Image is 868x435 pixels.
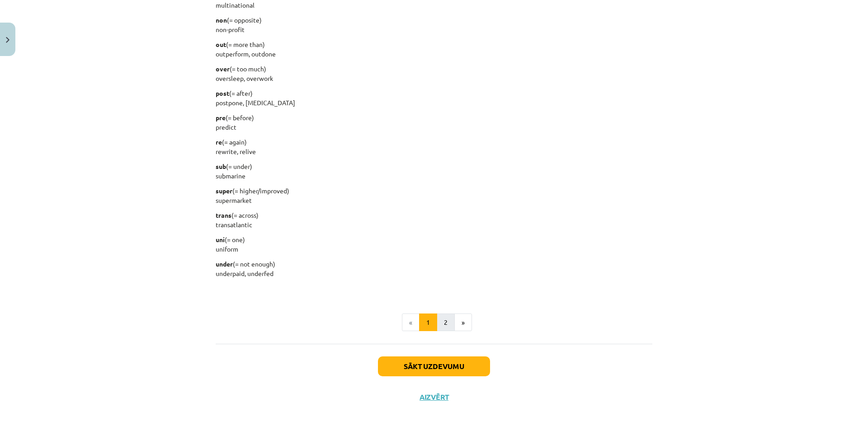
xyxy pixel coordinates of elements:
button: Sākt uzdevumu [378,356,490,376]
button: 2 [437,313,455,332]
p: (= before) predict [216,113,652,132]
p: (= not enough) underpaid, underfed [216,259,652,278]
p: (= across) transatlantic [216,210,652,229]
b: over [216,65,230,73]
p: (= after) postpone, [MEDICAL_DATA] [216,89,652,108]
p: (= more than) outperform, outdone [216,40,652,59]
b: under [216,260,233,268]
nav: Page navigation example [216,313,652,332]
p: (= too much) oversleep, overwork [216,64,652,83]
b: non [216,16,227,24]
b: uni [216,235,225,243]
b: trans [216,211,231,219]
b: out [216,40,226,48]
button: Aizvērt [417,393,451,402]
p: (= under) submarine [216,162,652,181]
b: post [216,89,229,97]
b: re [216,138,222,146]
b: sub [216,162,226,170]
button: » [454,313,472,332]
b: super [216,187,232,195]
p: (= one) uniform [216,235,652,254]
button: 1 [419,313,437,332]
p: (= again) rewrite, relive [216,137,652,156]
p: (= higher/improved) supermarket [216,186,652,205]
b: pre [216,113,226,122]
img: icon-close-lesson-0947bae3869378f0d4975bcd49f059093ad1ed9edebbc8119c70593378902aed.svg [6,37,9,43]
p: (= opposite) non-profit [216,15,652,34]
